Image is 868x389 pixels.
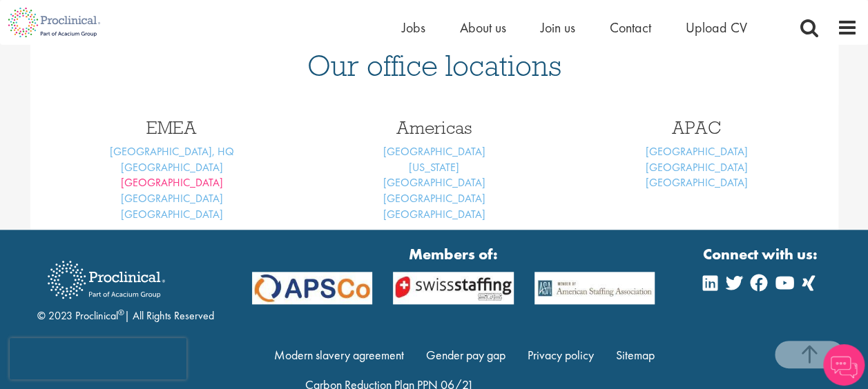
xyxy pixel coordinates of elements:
iframe: reCAPTCHA [10,338,186,379]
a: [GEOGRAPHIC_DATA] [646,144,748,159]
strong: Connect with us: [703,243,820,265]
h1: Our office locations [51,50,818,81]
a: [GEOGRAPHIC_DATA] [383,207,485,221]
a: Sitemap [615,347,654,363]
a: Jobs [402,19,425,37]
img: APSCo [383,272,523,303]
a: [GEOGRAPHIC_DATA] [121,207,223,221]
a: [GEOGRAPHIC_DATA], HQ [110,144,234,159]
a: [GEOGRAPHIC_DATA] [121,191,223,206]
a: [GEOGRAPHIC_DATA] [646,160,748,174]
a: Privacy policy [528,347,594,363]
a: Contact [610,19,651,37]
img: Chatbot [823,344,865,386]
img: APSCo [524,272,665,303]
a: [GEOGRAPHIC_DATA] [121,175,223,190]
sup: ® [118,307,124,318]
h3: Americas [314,119,555,137]
a: Upload CV [686,19,747,37]
a: Join us [541,19,575,37]
a: Modern slavery agreement [274,347,404,363]
a: [GEOGRAPHIC_DATA] [646,175,748,190]
h3: EMEA [51,119,293,137]
div: © 2023 Proclinical | All Rights Reserved [37,250,214,324]
a: Gender pay gap [426,347,505,363]
a: [GEOGRAPHIC_DATA] [383,175,485,190]
img: Proclinical Recruitment [37,251,175,308]
a: About us [460,19,506,37]
h3: APAC [576,119,818,137]
img: APSCo [242,272,383,303]
a: [GEOGRAPHIC_DATA] [121,160,223,174]
a: [GEOGRAPHIC_DATA] [383,191,485,206]
a: [US_STATE] [409,160,459,174]
a: [GEOGRAPHIC_DATA] [383,144,485,159]
strong: Members of: [252,243,655,265]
